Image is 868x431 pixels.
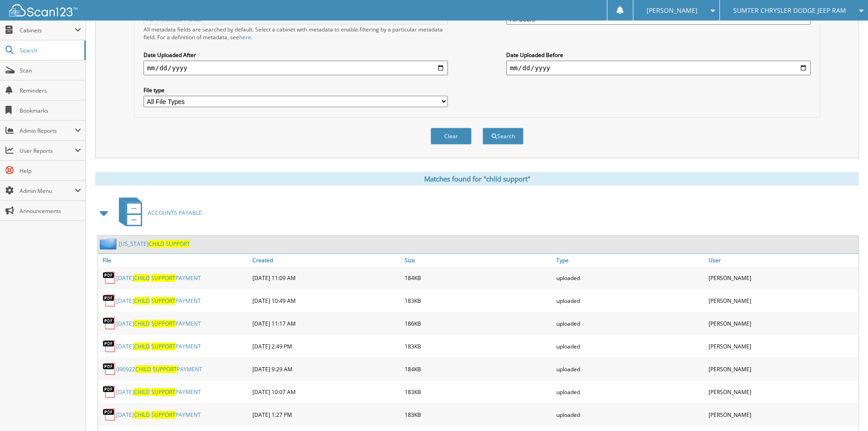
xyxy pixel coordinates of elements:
span: Admin Reports [20,127,75,135]
button: Clear [431,128,472,145]
a: Type [554,254,706,266]
label: Date Uploaded Before [506,51,811,59]
a: [DATE]CHILD SUPPORTPAYMENT [116,297,201,305]
img: PDF.png [103,294,116,307]
span: Reminders [20,87,81,94]
div: [PERSON_NAME] [706,383,858,401]
a: 090922CHILD SUPPORTPAYMENT [116,365,202,373]
div: uploaded [554,269,706,287]
span: CHILD [134,274,150,282]
div: uploaded [554,337,706,355]
span: CHILD [135,365,151,373]
div: [DATE] 9:29 AM [250,360,402,378]
span: CHILD [134,320,150,327]
span: CHILD [134,343,150,350]
a: [US_STATE]CHILD SUPPORT [119,240,190,248]
span: Admin Menu [20,187,75,195]
div: uploaded [554,405,706,424]
button: Search [483,128,524,145]
div: uploaded [554,291,706,310]
img: PDF.png [103,339,116,353]
img: PDF.png [103,271,116,285]
div: [DATE] 10:49 AM [250,291,402,310]
a: File [98,254,250,266]
input: start [144,61,448,75]
span: CHILD [149,240,164,248]
div: Matches found for "child support" [95,172,859,186]
span: SUPPORT [151,343,175,350]
div: [DATE] 11:09 AM [250,269,402,287]
span: [PERSON_NAME] [647,8,698,13]
a: [DATE]CHILD SUPPORTPAYMENT [116,320,201,327]
img: scan123-logo-white.svg [9,4,77,16]
div: [PERSON_NAME] [706,405,858,424]
div: [PERSON_NAME] [706,360,858,378]
div: [DATE] 10:07 AM [250,383,402,401]
span: CHILD [134,388,150,396]
span: Cabinets [20,26,75,34]
span: SUPPORT [153,365,177,373]
img: PDF.png [103,317,116,330]
div: [PERSON_NAME] [706,269,858,287]
span: SUPPORT [151,411,175,419]
span: SUPPORT [166,240,190,248]
img: PDF.png [103,362,116,376]
img: PDF.png [103,408,116,421]
a: [DATE]CHILD SUPPORTPAYMENT [116,343,201,350]
div: All metadata fields are searched by default. Select a cabinet with metadata to enable filtering b... [144,26,448,41]
input: end [506,61,811,75]
img: folder2.png [100,238,119,249]
a: Created [250,254,402,266]
span: User Reports [20,147,75,155]
label: Date Uploaded After [144,51,448,59]
div: 184KB [402,269,555,287]
span: Help [20,167,81,175]
img: PDF.png [103,385,116,399]
a: User [706,254,858,266]
div: [PERSON_NAME] [706,337,858,355]
div: 184KB [402,360,555,378]
a: ACCOUNTS PAYABLE [113,195,202,231]
div: 183KB [402,383,555,401]
div: 186KB [402,314,555,332]
span: Scan [20,67,81,74]
div: [DATE] 1:27 PM [250,405,402,424]
div: [PERSON_NAME] [706,314,858,332]
label: File type [144,86,448,94]
span: SUPPORT [151,388,175,396]
iframe: Chat Widget [822,387,868,431]
div: [PERSON_NAME] [706,291,858,310]
a: [DATE]CHILD SUPPORTPAYMENT [116,411,201,419]
a: [DATE]CHILD SUPPORTPAYMENT [116,388,201,396]
div: 183KB [402,291,555,310]
div: uploaded [554,314,706,332]
a: here [239,33,251,41]
span: Announcements [20,207,81,215]
div: [DATE] 11:17 AM [250,314,402,332]
div: uploaded [554,383,706,401]
span: SUPPORT [151,320,175,327]
span: CHILD [134,297,150,305]
span: Search [20,47,80,54]
a: Size [402,254,555,266]
div: [DATE] 2:49 PM [250,337,402,355]
span: ACCOUNTS PAYABLE [148,209,202,217]
span: SUPPORT [151,274,175,282]
span: SUMTER CHRYSLER DODGE JEEP RAM [733,8,846,13]
span: Bookmarks [20,107,81,114]
div: 183KB [402,337,555,355]
span: CHILD [134,411,150,419]
div: uploaded [554,360,706,378]
div: 183KB [402,405,555,424]
span: SUPPORT [151,297,175,305]
a: [DATE]CHILD SUPPORTPAYMENT [116,274,201,282]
